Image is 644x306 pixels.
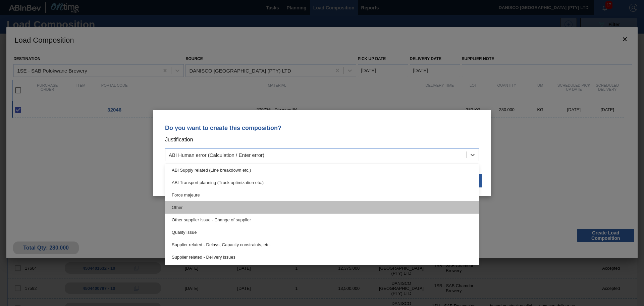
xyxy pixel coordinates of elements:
[165,214,479,226] div: Other supplier issue - Change of supplier
[165,226,479,238] div: Quality issue
[169,152,264,158] div: ABI Human error (Calculation / Enter error)
[165,135,479,144] p: Justification
[165,176,479,189] div: ABI Transport planning (Truck optimization etc.)
[165,201,479,214] div: Other
[165,189,479,201] div: Force majeure
[165,164,479,176] div: ABI Supply related (Line breakdown etc.)
[165,251,479,263] div: Supplier related - Delivery issues
[165,125,479,131] p: Do you want to create this composition?
[165,238,479,251] div: Supplier related - Delays, Capacity constraints, etc.
[165,263,479,276] div: Supplier related - Out of Stock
